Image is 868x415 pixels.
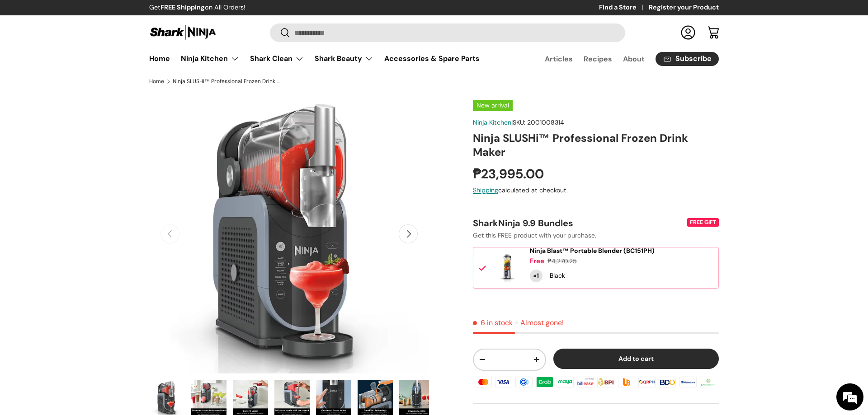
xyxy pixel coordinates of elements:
a: Shipping [473,186,498,194]
strong: FREE Shipping [160,3,205,11]
h1: Ninja SLUSHi™ Professional Frozen Drink Maker [473,131,719,159]
img: metrobank [678,375,698,389]
img: gcash [514,375,534,389]
span: 6 in stock [473,318,513,327]
a: Ninja SLUSHi™ Professional Frozen Drink Maker [173,79,281,84]
a: About [623,50,645,68]
span: Get this FREE product with your purchase. [473,231,596,239]
img: qrph [637,375,657,389]
nav: Breadcrumbs [149,77,451,85]
span: 2001008314 [527,118,564,126]
a: Ninja Blast™ Portable Blender (BC151PH) [530,247,655,255]
div: Black [550,271,565,280]
span: | [511,118,564,126]
a: Home [149,50,170,67]
img: Shark Ninja Philippines [149,23,217,41]
p: - Almost gone! [514,318,564,327]
img: master [473,375,493,389]
div: Quantity [530,270,542,282]
a: Recipes [584,50,612,68]
a: Find a Store [599,3,649,13]
img: landbank [698,375,718,389]
a: Accessories & Spare Parts [384,50,480,67]
p: Get on All Orders! [149,3,245,13]
div: calculated at checkout. [473,186,719,195]
a: Ninja Kitchen [181,50,239,68]
a: Subscribe [656,52,719,66]
img: grabpay [535,375,555,389]
nav: Secondary [523,50,719,68]
img: maya [555,375,575,389]
a: Home [149,79,164,84]
span: Subscribe [675,55,712,62]
summary: Shark Clean [245,50,309,68]
img: billease [576,375,595,389]
span: New arrival [473,100,513,111]
strong: ₱23,995.00 [473,165,546,182]
div: ₱4,270.25 [547,256,577,266]
a: Shark Clean [250,50,304,68]
a: Articles [545,50,573,68]
summary: Shark Beauty [309,50,379,68]
span: Ninja Blast™ Portable Blender (BC151PH) [530,247,655,255]
div: SharkNinja 9.9 Bundles [473,217,685,229]
span: SKU: [513,118,525,126]
img: ubp [617,375,637,389]
div: Free [530,256,544,266]
img: bpi [596,375,616,389]
a: Register your Product [649,3,719,13]
img: bdo [657,375,677,389]
img: visa [494,375,514,389]
a: Shark Beauty [315,50,373,68]
div: FREE GIFT [687,218,719,227]
summary: Ninja Kitchen [175,50,245,68]
nav: Primary [149,50,480,68]
button: Add to cart [553,349,719,369]
a: Ninja Kitchen [473,118,511,126]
